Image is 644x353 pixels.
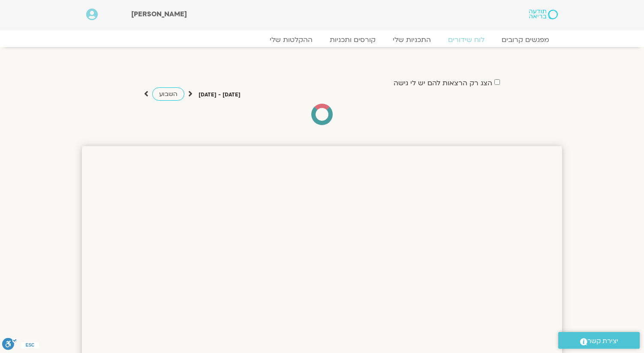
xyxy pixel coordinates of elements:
[439,36,493,44] a: לוח שידורים
[384,36,439,44] a: התכניות שלי
[86,36,558,44] nav: Menu
[321,36,384,44] a: קורסים ותכניות
[199,90,241,99] p: [DATE] - [DATE]
[394,79,492,87] label: הצג רק הרצאות להם יש לי גישה
[587,335,618,347] span: יצירת קשר
[131,9,187,19] span: [PERSON_NAME]
[558,332,640,349] a: יצירת קשר
[261,36,321,44] a: ההקלטות שלי
[493,36,558,44] a: מפגשים קרובים
[152,87,184,101] a: השבוע
[159,90,178,98] span: השבוע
